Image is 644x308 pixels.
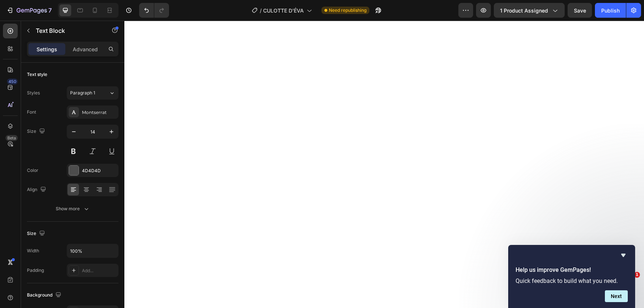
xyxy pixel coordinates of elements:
[124,21,644,308] iframe: Design area
[516,251,628,302] div: Help us improve GemPages!
[494,3,565,18] button: 1 product assigned
[7,79,18,84] div: 450
[27,229,47,239] div: Size
[516,277,628,284] p: Quick feedback to build what you need.
[27,109,36,115] div: Font
[70,90,95,96] span: Paragraph 1
[37,45,57,53] p: Settings
[329,7,366,14] span: Need republishing
[516,266,628,274] h2: Help us improve GemPages!
[27,267,44,274] div: Padding
[3,3,55,18] button: 7
[82,167,117,174] div: 4D4D4D
[36,26,99,35] p: Text Block
[27,248,39,254] div: Width
[6,135,18,141] div: Beta
[27,202,118,215] button: Show more
[27,90,40,96] div: Styles
[27,185,48,195] div: Align
[48,6,52,15] p: 7
[263,7,304,14] span: CULOTTE D'ÉVA
[595,3,626,18] button: Publish
[56,205,90,212] div: Show more
[27,167,38,174] div: Color
[27,290,63,300] div: Background
[67,244,118,257] input: Auto
[27,127,47,136] div: Size
[568,3,592,18] button: Save
[27,71,47,78] div: Text style
[601,7,620,14] div: Publish
[574,7,586,14] span: Save
[139,3,169,18] div: Undo/Redo
[82,267,117,274] div: Add...
[500,7,548,14] span: 1 product assigned
[73,45,98,53] p: Advanced
[619,251,628,260] button: Hide survey
[82,109,117,116] div: Montserrat
[260,7,262,14] span: /
[634,272,640,278] span: 1
[67,86,118,100] button: Paragraph 1
[605,290,628,302] button: Next question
